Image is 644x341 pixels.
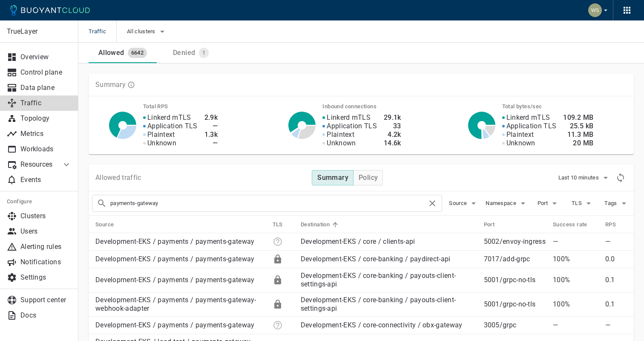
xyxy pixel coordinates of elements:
[170,45,195,57] div: Denied
[147,113,191,122] p: Linkerd mTLS
[20,212,72,220] p: Clusters
[384,139,401,147] h4: 14.6k
[506,139,535,147] p: Unknown
[89,20,116,43] span: Traffic
[563,113,593,122] h4: 109.2 MB
[327,122,377,130] p: Application TLS
[605,221,616,228] h5: RPS
[484,321,546,329] p: 3005 / grpc
[449,200,469,207] span: Source
[604,200,618,207] span: Tags
[95,321,255,329] a: Development-EKS / payments / payments-gateway
[558,171,611,184] button: Last 10 minutes
[204,122,218,130] h4: —
[7,198,72,205] h5: Configure
[127,28,157,35] span: All clusters
[20,296,72,304] p: Support center
[384,122,401,130] h4: 33
[486,200,518,207] span: Namespace
[535,197,562,210] button: Port
[20,68,72,77] p: Control plane
[484,255,546,263] p: 7017 / add-grpc
[312,170,354,185] button: Summary
[20,53,72,61] p: Overview
[484,276,546,284] p: 5001 / grpc-no-tls
[273,221,283,228] h5: TLS
[89,43,157,63] a: Allowed6642
[484,221,495,228] h5: Port
[553,321,598,329] p: —
[603,197,630,210] button: Tags
[301,237,415,246] a: Development-EKS / core / clients-api
[301,221,341,228] span: Destination
[553,237,598,246] p: —
[20,227,72,236] p: Users
[449,197,479,210] button: Source
[605,221,627,228] span: RPS
[553,300,598,309] p: 100%
[204,113,218,122] h4: 2.9k
[157,43,225,63] a: Denied1
[506,130,534,139] p: Plaintext
[20,258,72,266] p: Notifications
[204,139,218,147] h4: —
[20,145,72,153] p: Workloads
[484,300,546,309] p: 5001 / grpc-no-tls
[563,122,593,130] h4: 25.5 kB
[301,221,330,228] h5: Destination
[95,296,256,312] a: Development-EKS / payments / payments-gateway-webhook-adapter
[147,122,198,130] p: Application TLS
[20,84,72,92] p: Data plane
[486,197,528,210] button: Namespace
[301,296,456,312] a: Development-EKS / core-banking / payouts-client-settings-api
[20,311,72,320] p: Docs
[553,255,598,263] p: 100%
[273,221,294,228] span: TLS
[506,122,557,130] p: Application TLS
[605,237,627,246] p: —
[605,300,627,309] p: 0.1
[553,221,598,228] span: Success rate
[110,197,427,209] input: Search
[199,49,209,56] span: 1
[484,237,546,246] p: 5002 / envoy-ingress
[327,130,354,139] p: Plaintext
[317,173,348,182] h4: Summary
[20,273,72,282] p: Settings
[127,81,135,89] svg: TLS data is compiled from traffic seen by Linkerd proxies. RPS and TCP bytes reflect both inbound...
[95,221,125,228] span: Source
[95,81,126,89] p: Summary
[384,130,401,139] h4: 4.2k
[95,221,114,228] h5: Source
[20,99,72,107] p: Traffic
[553,221,587,228] h5: Success rate
[605,255,627,263] p: 0.0
[327,139,356,147] p: Unknown
[558,174,601,181] span: Last 10 minutes
[147,130,175,139] p: Plaintext
[128,49,147,56] span: 6642
[273,320,283,330] div: Unknown
[301,255,451,263] a: Development-EKS / core-banking / paydirect-api
[95,255,255,263] a: Development-EKS / payments / payments-gateway
[301,272,456,288] a: Development-EKS / core-banking / payouts-client-settings-api
[506,113,550,122] p: Linkerd mTLS
[605,321,627,329] p: —
[95,276,255,284] a: Development-EKS / payments / payments-gateway
[20,243,72,251] p: Alerting rules
[7,27,71,36] p: TrueLayer
[563,130,593,139] h4: 11.3 MB
[538,200,549,207] span: Port
[273,237,283,247] div: Unknown
[204,130,218,139] h4: 1.3k
[359,173,378,182] h4: Policy
[353,170,383,185] button: Policy
[569,197,596,210] button: TLS
[147,139,176,147] p: Unknown
[614,171,627,184] div: Refresh metrics
[588,3,602,17] img: Weichung Shaw
[563,139,593,147] h4: 20 MB
[605,276,627,284] p: 0.1
[95,173,141,182] p: Allowed traffic
[484,221,506,228] span: Port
